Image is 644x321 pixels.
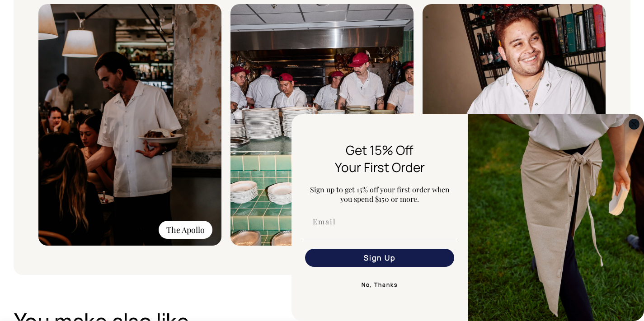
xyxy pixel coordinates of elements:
[38,4,221,246] img: AB5I8998_NikkiTo.jpg
[335,158,425,176] span: Your First Order
[305,213,454,231] input: Email
[291,114,644,321] div: FLYOUT Form
[303,240,456,240] img: underline
[629,119,639,130] button: Close dialog
[159,221,212,239] div: The Apollo
[305,249,454,267] button: Sign Up
[468,114,644,321] img: 5e34ad8f-4f05-4173-92a8-ea475ee49ac9.jpeg
[310,185,450,204] span: Sign up to get 15% off your first order when you spend $150 or more.
[346,141,414,158] span: Get 15% Off
[423,4,606,246] img: Mamasita.jpg
[303,276,456,294] button: No, Thanks
[230,4,414,246] img: Goodluck007A9461.jpg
